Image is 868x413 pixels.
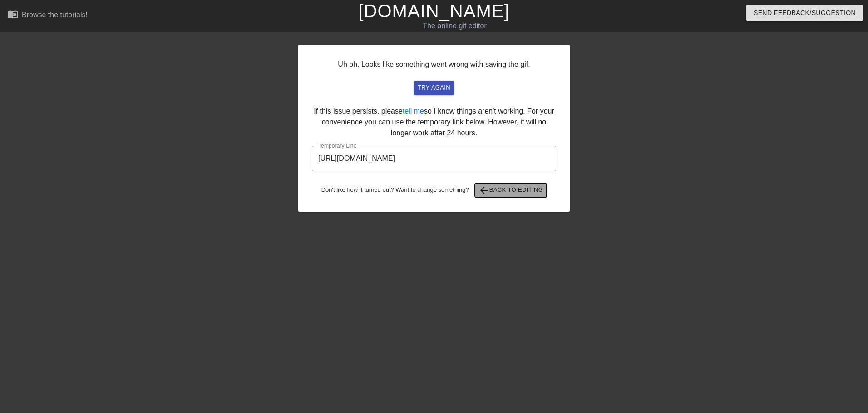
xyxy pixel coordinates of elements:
button: try again [414,81,454,95]
button: Back to Editing [475,183,547,198]
div: Browse the tutorials! [22,11,88,19]
button: Send Feedback/Suggestion [746,5,863,21]
span: Back to Editing [478,185,543,196]
div: Uh oh. Looks like something went wrong with saving the gif. If this issue persists, please so I k... [298,45,570,212]
a: Browse the tutorials! [7,9,88,23]
div: The online gif editor [294,20,615,31]
div: Don't like how it turned out? Want to change something? [312,183,556,198]
span: arrow_back [478,185,489,196]
input: bare [312,146,556,171]
a: tell me [403,107,424,115]
span: Send Feedback/Suggestion [754,7,856,19]
span: menu_book [7,9,18,20]
a: [DOMAIN_NAME] [358,1,509,21]
span: try again [418,83,450,93]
